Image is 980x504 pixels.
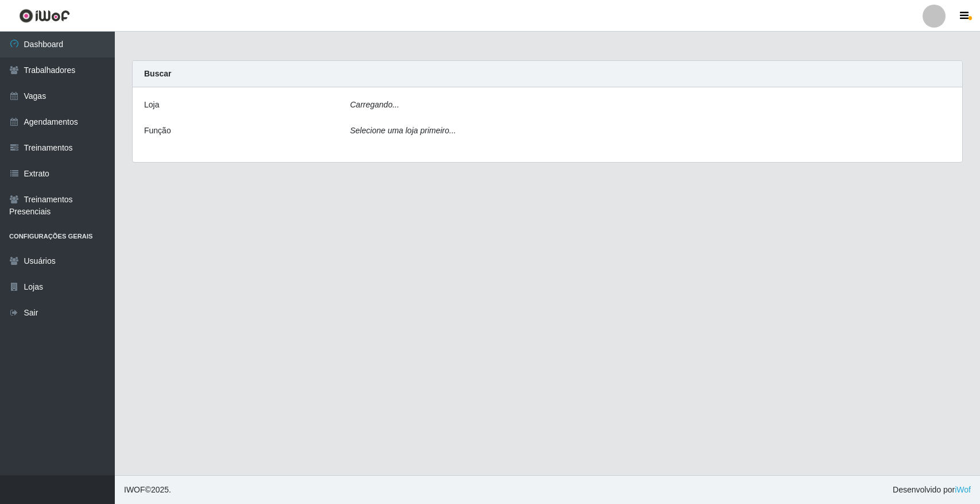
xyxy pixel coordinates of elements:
[144,99,159,111] label: Loja
[144,125,171,137] label: Função
[124,484,171,496] span: © 2025 .
[350,100,400,109] i: Carregando...
[893,484,971,496] span: Desenvolvido por
[955,485,971,494] a: iWof
[350,126,456,135] i: Selecione uma loja primeiro...
[144,69,171,78] strong: Buscar
[19,9,70,23] img: CoreUI Logo
[124,485,145,494] span: IWOF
